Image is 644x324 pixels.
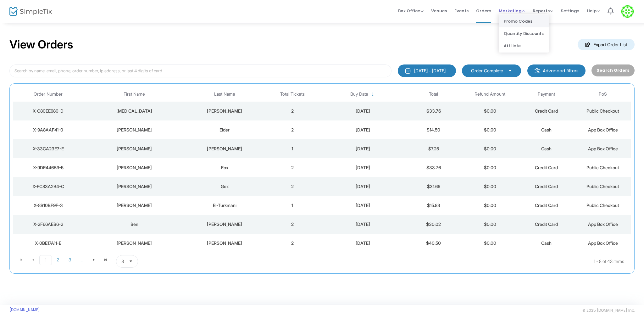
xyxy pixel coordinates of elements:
[264,139,321,158] td: 1
[187,146,263,152] div: Clancy
[85,127,183,133] div: Selena
[39,255,52,265] span: Page 1
[85,165,183,171] div: Leslie
[462,139,518,158] td: $0.00
[322,240,403,246] div: 8/9/2025
[264,234,321,253] td: 2
[535,108,558,114] span: Credit Card
[14,146,82,152] div: X-33CA23E7-E
[9,307,40,312] a: [DOMAIN_NAME]
[533,8,553,14] span: Reports
[588,240,618,246] span: App Box Office
[588,127,618,132] span: App Box Office
[538,92,555,97] span: Payment
[541,127,552,132] span: Cash
[14,221,82,227] div: X-2F66AEB6-2
[322,183,403,190] div: 8/9/2025
[187,183,263,190] div: Gox
[431,3,447,19] span: Venues
[405,158,462,177] td: $33.76
[264,177,321,196] td: 2
[85,183,183,190] div: Leslie
[587,8,600,14] span: Help
[85,202,183,209] div: Leslie
[586,184,619,189] span: Public Checkout
[405,139,462,158] td: $7.25
[588,221,618,227] span: App Box Office
[187,221,263,227] div: Giannantonio
[85,240,183,246] div: David
[350,92,368,97] span: Buy Date
[586,108,619,114] span: Public Checkout
[34,92,63,97] span: Order Number
[462,120,518,139] td: $0.00
[414,68,446,74] div: [DATE] - [DATE]
[462,177,518,196] td: $0.00
[462,158,518,177] td: $0.00
[405,196,462,215] td: $15.83
[9,38,73,52] h2: View Orders
[85,221,183,227] div: Ben
[14,127,82,133] div: X-9A8AAF41-0
[214,92,235,97] span: Last Name
[462,196,518,215] td: $0.00
[588,146,618,151] span: App Box Office
[586,165,619,170] span: Public Checkout
[534,68,541,74] img: filter
[14,108,82,114] div: X-C80EE680-D
[527,64,586,77] m-button: Advanced filters
[462,215,518,234] td: $0.00
[264,102,321,120] td: 2
[561,3,579,19] span: Settings
[454,3,469,19] span: Events
[264,87,321,102] th: Total Tickets
[13,87,631,253] div: Data table
[476,3,491,19] span: Orders
[187,240,263,246] div: Harrington
[405,102,462,120] td: $33.76
[126,255,135,267] button: Select
[322,127,403,133] div: 8/14/2025
[100,255,112,265] span: Go to the last page
[322,202,403,209] div: 8/9/2025
[103,257,108,262] span: Go to the last page
[14,240,82,246] div: X-0BE17A11-E
[370,92,375,97] span: Sortable
[52,255,64,265] span: Page 2
[322,165,403,171] div: 8/9/2025
[405,87,462,102] th: Total
[499,40,549,52] li: Affiliate
[405,215,462,234] td: $30.02
[322,108,403,114] div: 8/15/2025
[405,68,411,74] img: monthly
[535,221,558,227] span: Credit Card
[582,308,635,313] span: © 2025 [DOMAIN_NAME] Inc.
[264,215,321,234] td: 2
[578,39,635,50] m-button: Export Order List
[405,120,462,139] td: $14.50
[264,120,321,139] td: 2
[535,184,558,189] span: Credit Card
[599,92,607,97] span: PoS
[14,202,82,209] div: X-8B10BF9F-3
[76,255,88,265] span: Page 4
[398,8,424,14] span: Box Office
[471,68,503,74] span: Order Complete
[201,255,624,268] kendo-pager-info: 1 - 8 of 43 items
[535,165,558,170] span: Credit Card
[14,183,82,190] div: X-FC83A2B4-C
[124,92,145,97] span: First Name
[91,257,96,262] span: Go to the next page
[541,146,552,151] span: Cash
[187,127,263,133] div: Elder
[462,234,518,253] td: $0.00
[499,27,549,40] li: Quantity Discounts
[88,255,100,265] span: Go to the next page
[398,64,456,77] button: [DATE] - [DATE]
[121,258,124,265] span: 8
[322,146,403,152] div: 8/14/2025
[322,221,403,227] div: 8/9/2025
[64,255,76,265] span: Page 3
[535,203,558,208] span: Credit Card
[506,67,514,74] button: Select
